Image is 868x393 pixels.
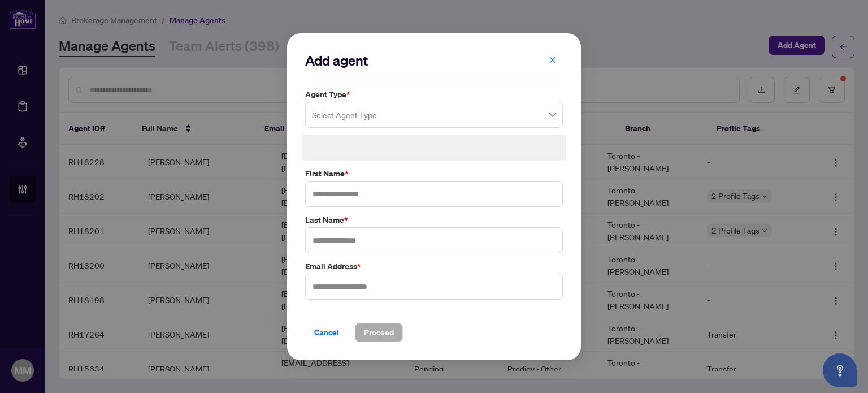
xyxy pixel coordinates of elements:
[549,55,557,63] span: close
[305,167,563,180] label: First Name
[305,260,563,272] label: Email Address
[305,51,563,70] h2: Add agent
[823,353,857,387] button: Open asap
[314,323,339,341] span: Cancel
[305,322,348,342] button: Cancel
[305,214,563,226] label: Last Name
[355,322,403,342] button: Proceed
[305,88,563,101] label: Agent Type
